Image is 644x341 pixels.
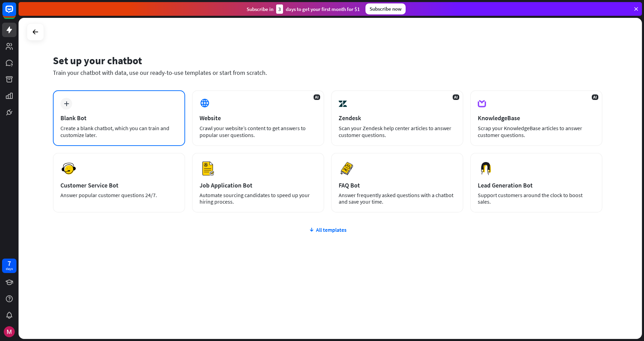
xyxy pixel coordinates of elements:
div: Scan your Zendesk help center articles to answer customer questions. [339,125,456,138]
div: KnowledgeBase [478,114,595,122]
div: Job Application Bot [200,181,317,189]
div: Train your chatbot with data, use our ready-to-use templates or start from scratch. [53,69,602,77]
div: Zendesk [339,114,456,122]
div: days [6,266,13,271]
div: 3 [276,4,283,14]
div: Customer Service Bot [60,181,178,189]
div: All templates [53,226,602,233]
div: Set up your chatbot [53,54,602,67]
div: Answer popular customer questions 24/7. [60,192,178,198]
div: Lead Generation Bot [478,181,595,189]
div: Support customers around the clock to boost sales. [478,192,595,205]
span: AI [453,94,459,100]
div: Subscribe now [365,3,406,14]
span: AI [592,94,598,100]
div: Blank Bot [60,114,178,122]
div: Scrap your KnowledgeBase articles to answer customer questions. [478,125,595,138]
span: AI [314,94,320,100]
a: 7 days [2,259,16,273]
div: FAQ Bot [339,181,456,189]
div: Answer frequently asked questions with a chatbot and save your time. [339,192,456,205]
i: plus [64,101,69,106]
div: Website [200,114,317,122]
button: Open LiveChat chat widget [5,3,26,23]
div: 7 [8,260,11,266]
div: Automate sourcing candidates to speed up your hiring process. [200,192,317,205]
div: Create a blank chatbot, which you can train and customize later. [60,125,178,138]
div: Subscribe in days to get your first month for $1 [247,4,360,14]
div: Crawl your website’s content to get answers to popular user questions. [200,125,317,138]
